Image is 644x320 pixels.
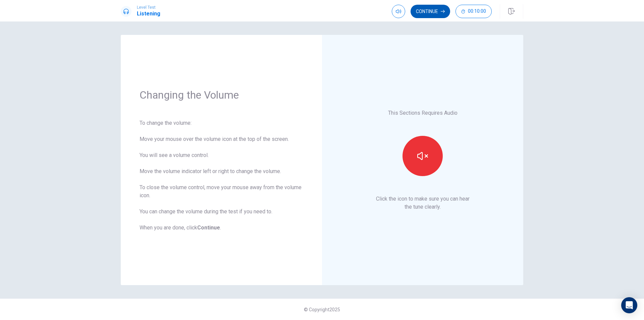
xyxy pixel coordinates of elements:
[304,307,340,312] span: © Copyright 2025
[411,5,450,18] button: Continue
[140,88,303,102] h1: Changing the Volume
[197,224,220,231] b: Continue
[468,9,486,14] span: 00:10:00
[137,5,160,10] span: Level Test
[137,10,160,18] h1: Listening
[621,297,637,313] div: Open Intercom Messenger
[140,119,303,232] div: To change the volume: Move your mouse over the volume icon at the top of the screen. You will see...
[388,109,458,117] p: This Sections Requires Audio
[455,5,492,18] button: 00:10:00
[376,195,470,211] p: Click the icon to make sure you can hear the tune clearly.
